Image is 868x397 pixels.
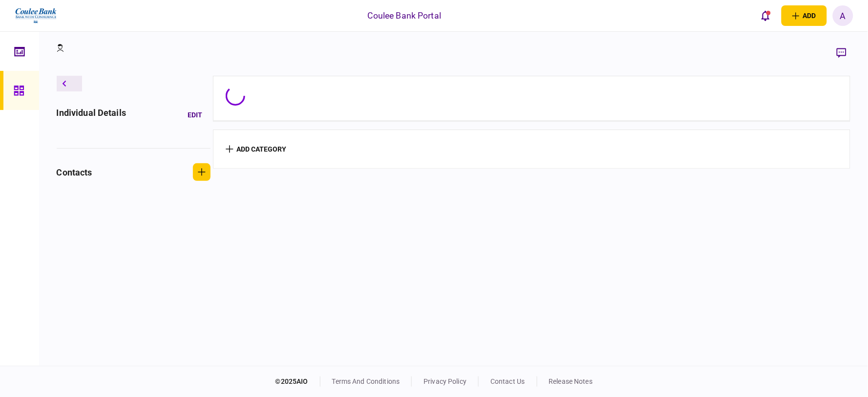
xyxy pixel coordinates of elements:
a: terms and conditions [332,377,400,385]
button: open notifications list [755,5,776,26]
button: Edit [180,106,211,124]
div: Coulee Bank Portal [368,9,441,22]
div: © 2025 AIO [275,376,320,387]
div: individual details [57,106,126,124]
a: privacy policy [423,377,466,385]
button: add category [226,145,287,153]
div: contacts [57,166,92,179]
a: release notes [549,377,593,385]
a: contact us [490,377,525,385]
img: client company logo [14,3,58,28]
button: open adding identity options [782,5,827,26]
button: A [833,5,853,26]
